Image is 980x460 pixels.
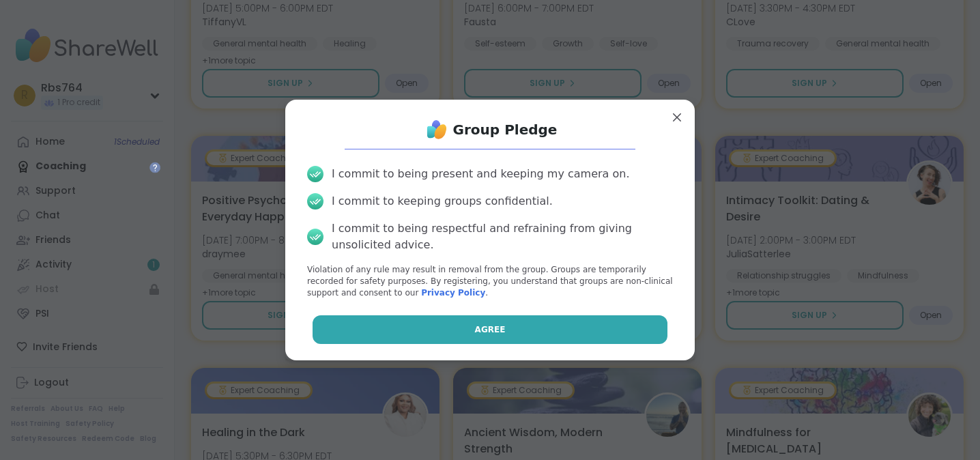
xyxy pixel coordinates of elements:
[307,264,673,298] p: Violation of any rule may result in removal from the group. Groups are temporarily recorded for s...
[332,193,553,210] div: I commit to keeping groups confidential.
[332,166,629,182] div: I commit to being present and keeping my camera on.
[332,220,673,253] div: I commit to being respectful and refraining from giving unsolicited advice.
[423,116,450,143] img: ShareWell Logo
[475,324,506,336] span: Agree
[149,162,160,173] iframe: Spotlight
[421,288,485,298] a: Privacy Policy
[453,120,558,139] h1: Group Pledge
[313,315,668,344] button: Agree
